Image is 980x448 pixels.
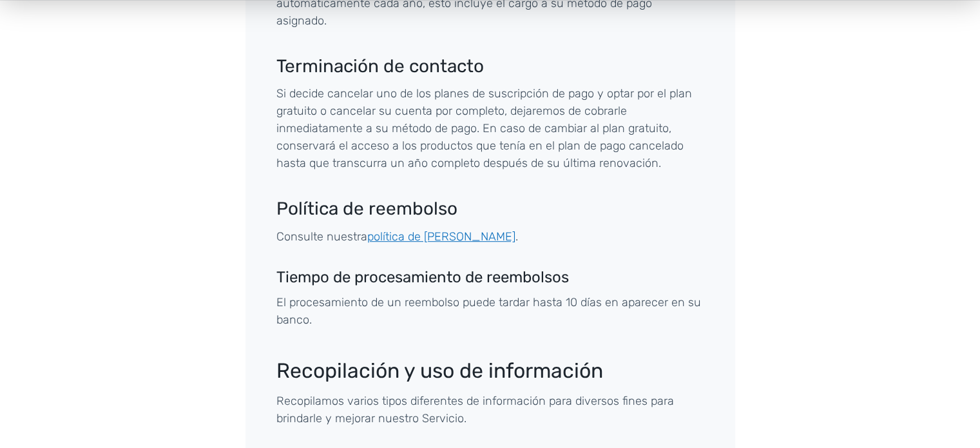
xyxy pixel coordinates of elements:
[367,229,515,244] a: política de [PERSON_NAME]
[276,295,701,327] font: El procesamiento de un reembolso puede tardar hasta 10 días en aparecer en su banco.
[276,55,484,77] font: Terminación de contacto
[515,229,518,244] font: .
[276,86,692,170] font: Si decide cancelar uno de los planes de suscripción de pago y optar por el plan gratuito o cancel...
[276,229,367,244] font: Consulte nuestra
[276,198,457,219] font: Política de reembolso
[276,358,603,383] font: Recopilación y uso de información
[276,394,674,425] font: Recopilamos varios tipos diferentes de información para diversos fines para brindarle y mejorar n...
[276,268,569,286] font: Tiempo de procesamiento de reembolsos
